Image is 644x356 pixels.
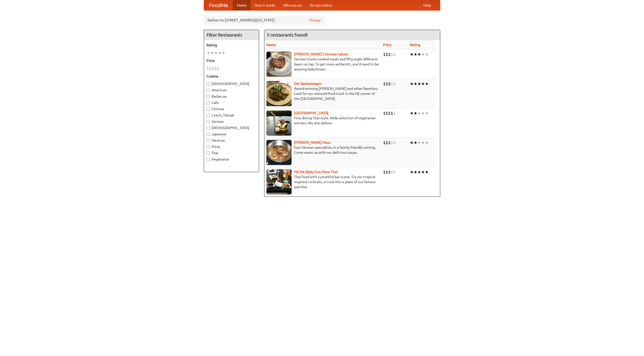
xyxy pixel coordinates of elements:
input: Japanese [207,133,210,136]
li: ★ [207,50,210,56]
li: ★ [417,52,421,57]
li: $ [388,81,391,87]
li: $ [391,81,393,87]
img: esthers.jpg [266,52,292,77]
p: Fine dining Thai-style. Wide selection of vegetarian entrées. We also deliver. [266,115,379,126]
li: $ [383,81,386,87]
li: ★ [417,169,421,175]
li: $ [393,169,396,175]
li: $ [386,52,388,57]
a: How it works [251,0,279,10]
label: Pizza [207,144,256,149]
li: $ [393,110,396,116]
li: $ [393,52,396,57]
a: Recipe videos [306,0,336,10]
ng-pluralize: 5 restaurants found! [267,32,308,37]
b: Der Speisewagen [294,82,321,86]
li: $ [388,110,391,116]
a: Who we are [279,0,306,10]
li: ★ [414,140,417,145]
label: Czech / Slovak [207,113,256,118]
img: babythai.jpg [266,169,292,194]
li: $ [388,140,391,145]
input: Czech / Slovak [207,114,210,117]
li: $ [383,169,386,175]
a: [PERSON_NAME] Haus [294,140,330,144]
li: $ [386,110,388,116]
a: Help [419,0,435,10]
h5: Price [207,58,256,63]
li: ★ [421,81,425,87]
li: ★ [421,140,425,145]
label: Vegetarian [207,157,256,162]
input: [DEMOGRAPHIC_DATA] [207,126,210,130]
h4: Filter Restaurants [204,30,259,40]
li: $ [391,169,393,175]
li: $ [383,140,386,145]
li: ★ [417,110,421,116]
b: [GEOGRAPHIC_DATA] [294,111,329,115]
label: Thai [207,150,256,155]
p: Thai food with a youthful bar scene. Try our tropical inspired cocktails, or tuck into a plate of... [266,174,379,189]
li: $ [383,110,386,116]
input: Vegetarian [207,158,210,161]
li: $ [393,81,396,87]
p: East German specialties, in a family-friendly setting. Come warm up with our delicious soups. [266,145,379,155]
input: American [207,89,210,92]
li: $ [386,140,388,145]
label: [DEMOGRAPHIC_DATA] [207,81,256,86]
label: German [207,119,256,124]
li: ★ [417,140,421,145]
li: ★ [410,140,414,145]
input: Chinese [207,107,210,111]
div: Deliver to: [STREET_ADDRESS][US_STATE] [204,16,325,25]
li: ★ [210,50,214,56]
li: $ [217,66,219,71]
li: ★ [425,140,429,145]
li: ★ [414,81,417,87]
li: $ [388,169,391,175]
label: Cafe [207,100,256,105]
label: Mexican [207,138,256,143]
li: ★ [410,81,414,87]
li: ★ [410,169,414,175]
li: ★ [421,52,425,57]
label: [DEMOGRAPHIC_DATA] [207,125,256,130]
li: $ [214,66,217,71]
li: ★ [414,52,417,57]
li: ★ [414,169,417,175]
li: ★ [425,81,429,87]
li: $ [386,169,388,175]
input: Cafe [207,101,210,104]
a: Name [266,43,276,47]
img: speisewagen.jpg [266,81,292,106]
li: ★ [421,110,425,116]
p: German home-cooked meals and fifty-eight different beers on tap. To get more authentic, you'd nee... [266,57,379,72]
input: Pizza [207,145,210,148]
a: FoodMe [204,0,233,10]
a: Home [233,0,251,10]
li: ★ [218,50,222,56]
a: Hit Me Baby One More Thai [294,170,338,174]
li: ★ [214,50,218,56]
li: ★ [425,169,429,175]
li: ★ [421,169,425,175]
label: Japanese [207,132,256,137]
h5: Rating [207,43,256,48]
input: Mexican [207,139,210,142]
li: $ [391,110,393,116]
input: Thai [207,151,210,155]
li: $ [207,66,209,71]
a: Price [383,43,391,47]
li: ★ [417,81,421,87]
label: American [207,88,256,93]
li: ★ [425,52,429,57]
li: ★ [222,50,225,56]
li: $ [391,140,393,145]
a: Rating [410,43,420,47]
li: ★ [410,52,414,57]
img: satay.jpg [266,110,292,136]
li: $ [391,52,393,57]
